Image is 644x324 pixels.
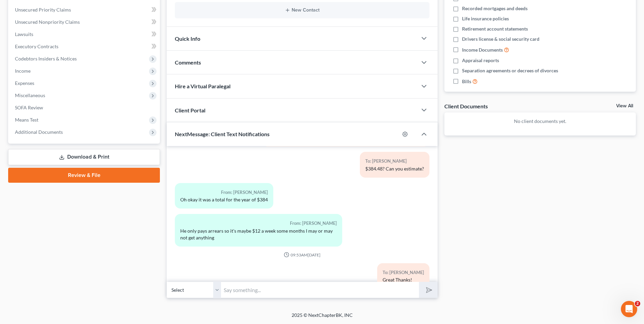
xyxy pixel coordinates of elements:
[175,83,231,89] span: Hire a Virtual Paralegal
[10,40,160,53] a: Executory Contracts
[180,196,268,203] div: Oh okay it was a total for the year of $384
[10,102,160,114] a: SOFA Review
[15,92,45,98] span: Miscellaneous
[15,68,31,74] span: Income
[8,168,160,183] a: Review & File
[462,67,558,74] span: Separation agreements or decrees of divorces
[175,35,200,42] span: Quick Info
[10,28,160,40] a: Lawsuits
[462,15,509,22] span: Life insurance policies
[383,276,424,283] div: Great Thanks!
[462,78,471,85] span: Bills
[180,188,268,196] div: From: [PERSON_NAME]
[180,7,424,13] button: New Contact
[444,103,488,110] div: Client Documents
[180,219,337,227] div: From: [PERSON_NAME]
[450,118,630,125] p: No client documents yet.
[383,269,424,276] div: To: [PERSON_NAME]
[15,129,63,135] span: Additional Documents
[180,228,337,241] div: He only pays arrears so it's maybe $12 a week some months I may or may not get anything
[129,312,516,324] div: 2025 © NextChapterBK, INC
[15,56,77,61] span: Codebtors Insiders & Notices
[15,19,80,25] span: Unsecured Nonpriority Claims
[8,149,160,165] a: Download & Print
[15,31,33,37] span: Lawsuits
[15,117,38,123] span: Means Test
[462,36,539,42] span: Drivers license & social security card
[15,80,34,86] span: Expenses
[15,7,71,13] span: Unsecured Priority Claims
[462,5,528,12] span: Recorded mortgages and deeds
[15,43,58,49] span: Executory Contracts
[462,25,528,32] span: Retirement account statements
[175,252,429,258] div: 09:53AM[DATE]
[10,4,160,16] a: Unsecured Priority Claims
[616,104,633,108] a: View All
[365,165,424,172] div: $384.48? Can you estimate?
[175,107,205,113] span: Client Portal
[175,131,270,137] span: NextMessage: Client Text Notifications
[10,16,160,28] a: Unsecured Nonpriority Claims
[462,47,503,53] span: Income Documents
[175,59,201,66] span: Comments
[365,157,424,165] div: To: [PERSON_NAME]
[15,105,43,110] span: SOFA Review
[621,301,637,317] iframe: Intercom live chat
[221,282,419,298] input: Say something...
[635,301,640,306] span: 2
[462,57,499,64] span: Appraisal reports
